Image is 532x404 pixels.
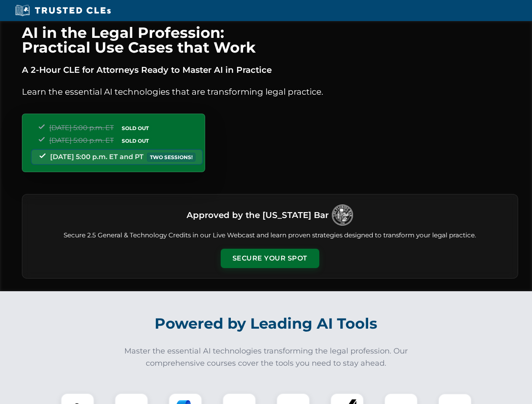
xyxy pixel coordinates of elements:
p: Secure 2.5 General & Technology Credits in our Live Webcast and learn proven strategies designed ... [32,231,508,240]
button: Secure Your Spot [221,249,319,268]
h3: Approved by the [US_STATE] Bar [187,207,329,223]
span: [DATE] 5:00 p.m. ET [49,124,114,132]
p: Learn the essential AI technologies that are transforming legal practice. [22,85,518,98]
p: A 2-Hour CLE for Attorneys Ready to Master AI in Practice [22,63,518,77]
span: SOLD OUT [119,124,152,133]
span: SOLD OUT [119,136,152,145]
span: [DATE] 5:00 p.m. ET [49,136,114,144]
img: Trusted CLEs [13,4,113,17]
p: Master the essential AI technologies transforming the legal profession. Our comprehensive courses... [119,345,414,369]
h1: AI in the Legal Profession: Practical Use Cases that Work [22,25,518,55]
img: Logo [332,205,353,226]
h2: Powered by Leading AI Tools [33,309,500,338]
